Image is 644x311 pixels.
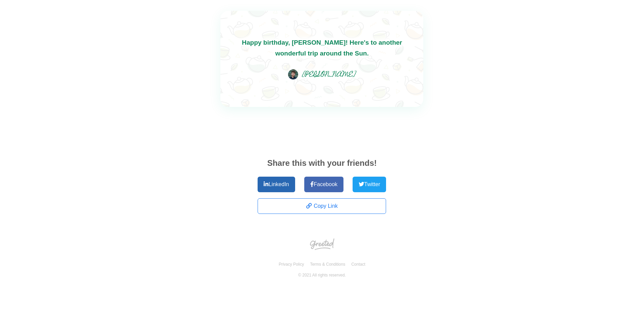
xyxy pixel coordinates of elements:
img: Greeted [310,238,334,250]
span: [PERSON_NAME] [302,69,356,82]
button: twitter [353,177,386,192]
div: Happy birthday, [PERSON_NAME]! Here's to another wonderful trip around the Sun. [220,11,423,107]
a: Terms & Conditions [310,259,345,270]
a: Contact [351,259,365,270]
a: Privacy Policy [278,259,304,270]
button: facebook [304,177,343,192]
button: Copy Link [258,198,386,214]
img: jubili%2Fstrategyn.com%2FCfCA5jlpAAWskN2hVBAnX9lDgIM2-51b0c56db6b3426d92674d223c5bc612 [288,69,298,80]
button: linkedin [258,177,295,192]
h4: Share this with your friends! [267,158,377,169]
small: © 2021 All rights reserved. [298,272,346,279]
